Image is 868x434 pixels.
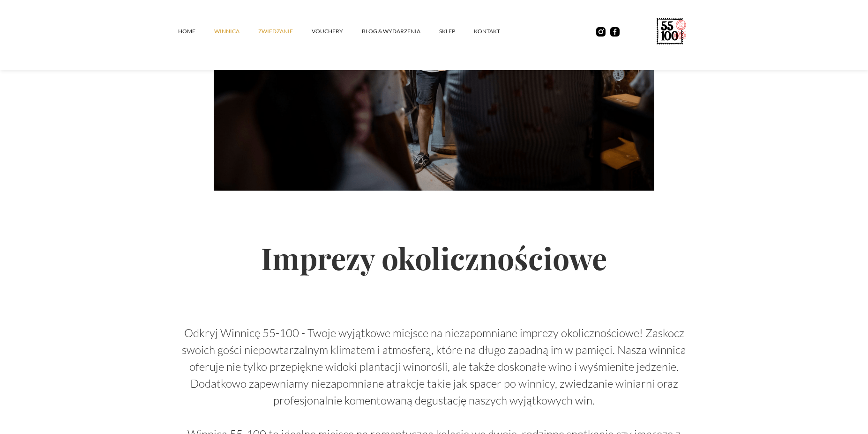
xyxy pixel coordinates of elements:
[258,17,312,45] a: ZWIEDZANIE
[178,17,214,45] a: Home
[362,17,439,45] a: Blog & Wydarzenia
[178,210,690,306] h2: Imprezy okolicznościowe
[312,17,362,45] a: vouchery
[474,17,519,45] a: kontakt
[214,17,258,45] a: winnica
[439,17,474,45] a: SKLEP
